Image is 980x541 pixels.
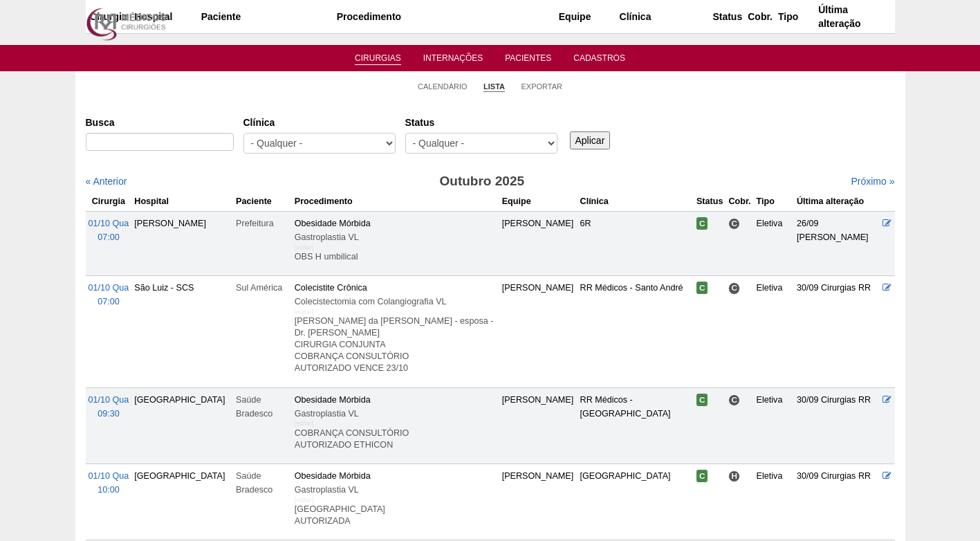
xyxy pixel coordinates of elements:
[882,219,891,228] a: Editar
[499,387,577,464] td: [PERSON_NAME]
[882,395,891,405] a: Editar
[98,409,120,419] span: 09:30
[728,218,740,230] span: Consultório
[728,470,740,482] span: Hospital
[405,116,557,129] label: Status
[86,133,234,151] input: Digite os termos que você deseja procurar.
[295,295,497,309] div: Colecistectomia com Colangiografia VL
[295,315,497,374] p: [PERSON_NAME] da [PERSON_NAME] - esposa - Dr. [PERSON_NAME] CIRURGIA CONJUNTA COBRANÇA CONSULTÓRI...
[98,232,120,242] span: 07:00
[236,469,289,497] div: Saúde Bradesco
[295,416,314,430] div: [editar]
[851,176,894,187] a: Próximo »
[794,192,880,212] th: Última alteração
[89,471,129,495] a: 01/10 Qua 10:00
[696,470,708,482] span: Confirmada
[295,504,497,527] p: [GEOGRAPHIC_DATA] AUTORIZADA
[577,192,694,212] th: Clínica
[292,464,499,540] td: Obesidade Mórbida
[882,471,891,481] a: Editar
[728,394,740,406] span: Consultório
[754,387,794,464] td: Eletiva
[882,283,891,293] a: Editar
[577,464,694,540] td: [GEOGRAPHIC_DATA]
[355,53,401,65] a: Cirurgias
[794,464,880,540] td: 30/09 Cirurgias RR
[131,192,233,212] th: Hospital
[236,217,289,230] div: Prefeitura
[292,387,499,464] td: Obesidade Mórbida
[295,305,314,319] div: [editar]
[89,283,129,306] a: 01/10 Qua 07:00
[499,192,577,212] th: Equipe
[483,82,505,92] a: Lista
[89,471,129,481] span: 01/10 Qua
[577,211,694,275] td: 6R
[794,276,880,387] td: 30/09 Cirurgias RR
[577,387,694,464] td: RR Médicos - [GEOGRAPHIC_DATA]
[233,192,292,212] th: Paciente
[499,464,577,540] td: [PERSON_NAME]
[131,464,233,540] td: [GEOGRAPHIC_DATA]
[794,211,880,275] td: 26/09 [PERSON_NAME]
[89,283,129,293] span: 01/10 Qua
[696,217,708,230] span: Confirmada
[499,211,577,275] td: [PERSON_NAME]
[423,53,483,67] a: Internações
[754,464,794,540] td: Eletiva
[86,192,132,212] th: Cirurgia
[86,176,127,187] a: « Anterior
[295,483,497,497] div: Gastroplastia VL
[295,407,497,421] div: Gastroplastia VL
[521,82,562,91] a: Exportar
[292,276,499,387] td: Colecistite Crônica
[505,53,551,67] a: Pacientes
[292,211,499,275] td: Obesidade Mórbida
[696,282,708,294] span: Confirmada
[794,387,880,464] td: 30/09 Cirurgias RR
[89,395,129,405] span: 01/10 Qua
[131,276,233,387] td: São Luiz - SCS
[418,82,468,91] a: Calendário
[570,131,611,149] input: Aplicar
[754,211,794,275] td: Eletiva
[754,192,794,212] th: Tipo
[86,116,234,129] label: Busca
[89,219,129,242] a: 01/10 Qua 07:00
[725,192,753,212] th: Cobr.
[295,251,497,263] p: OBS H umbilical
[728,282,740,294] span: Consultório
[694,192,726,212] th: Status
[89,219,129,228] span: 01/10 Qua
[243,116,396,129] label: Clínica
[295,241,314,255] div: [editar]
[499,276,577,387] td: [PERSON_NAME]
[131,387,233,464] td: [GEOGRAPHIC_DATA]
[295,230,497,244] div: Gastroplastia VL
[89,395,129,419] a: 01/10 Qua 09:30
[98,297,120,306] span: 07:00
[236,281,289,295] div: Sul América
[577,276,694,387] td: RR Médicos - Santo André
[236,393,289,421] div: Saúde Bradesco
[754,276,794,387] td: Eletiva
[295,493,314,507] div: [editar]
[279,172,684,192] h3: Outubro 2025
[696,394,708,406] span: Confirmada
[573,53,625,67] a: Cadastros
[131,211,233,275] td: [PERSON_NAME]
[292,192,499,212] th: Procedimento
[98,485,120,495] span: 10:00
[295,428,497,451] p: COBRANÇA CONSULTÓRIO AUTORIZADO ETHICON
